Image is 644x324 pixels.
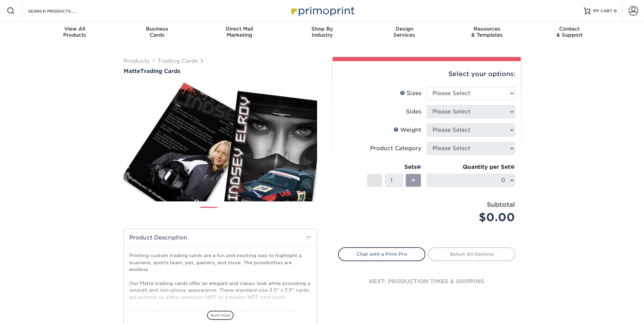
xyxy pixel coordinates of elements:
span: 0 [614,8,617,13]
div: Sets [367,163,421,171]
h1: Trading Cards [124,68,317,74]
span: View All [34,26,116,32]
div: Products [34,26,116,38]
span: Shop By [281,26,363,32]
div: Quantity per Set [427,163,515,171]
span: + [411,175,416,185]
div: $0.00 [432,209,515,226]
a: DesignServices [363,22,446,43]
span: Resources [446,26,528,32]
div: Weight [393,126,421,134]
div: Services [363,26,446,38]
a: Contact& Support [528,22,611,43]
div: Marketing [198,26,281,38]
span: MY CART [593,8,612,14]
span: Business [116,26,198,32]
span: Direct Mail [198,26,281,32]
span: Contact [528,26,611,32]
span: show more [207,311,234,320]
a: View AllProducts [34,22,116,43]
div: next: production times & shipping [338,261,515,302]
div: Product Category [370,144,421,152]
strong: Subtotal [487,201,515,208]
a: MatteTrading Cards [124,68,317,74]
div: Industry [281,26,363,38]
div: Sides [406,108,421,116]
a: Select All Options [428,247,515,261]
img: Trading Cards 02 [223,204,240,221]
img: Primoprint [288,3,356,18]
div: Cards [116,26,198,38]
h2: Product Description [124,229,317,246]
a: Products [124,58,149,64]
div: Select your options: [338,61,515,87]
a: Trading Cards [158,58,198,64]
a: BusinessCards [116,22,198,43]
a: Shop ByIndustry [281,22,363,43]
span: - [373,175,376,185]
img: Trading Cards 01 [200,204,217,221]
span: Design [363,26,446,32]
div: & Support [528,26,611,38]
span: Matte [124,68,140,74]
input: SEARCH PRODUCTS..... [27,7,94,15]
a: Resources& Templates [446,22,528,43]
a: Direct MailMarketing [198,22,281,43]
img: Matte 01 [124,75,317,209]
div: & Templates [446,26,528,38]
a: Chat with a Print Pro [338,247,425,261]
div: Sizes [400,89,421,97]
